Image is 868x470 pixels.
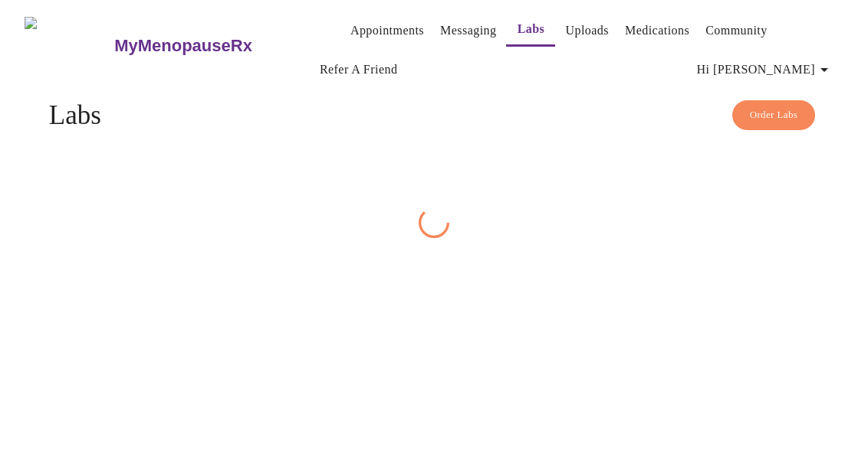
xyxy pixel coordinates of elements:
button: Community [699,15,774,46]
button: Appointments [344,15,430,46]
button: Order Labs [732,100,816,130]
a: Community [705,20,768,41]
a: Messaging [440,20,496,41]
a: Medications [625,20,689,41]
h3: MyMenopauseRx [114,36,252,56]
button: Hi [PERSON_NAME] [691,54,840,85]
a: Uploads [565,20,609,41]
a: MyMenopauseRx [113,19,314,73]
button: Medications [619,15,695,46]
button: Refer a Friend [314,54,404,85]
a: Labs [518,18,545,40]
span: Order Labs [750,106,798,124]
h4: Labs [49,100,819,131]
img: MyMenopauseRx Logo [25,17,113,74]
span: Hi [PERSON_NAME] [697,59,833,80]
a: Appointments [350,20,424,41]
button: Uploads [559,15,615,46]
button: Messaging [434,15,502,46]
a: Refer a Friend [320,59,398,80]
button: Labs [506,14,555,47]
